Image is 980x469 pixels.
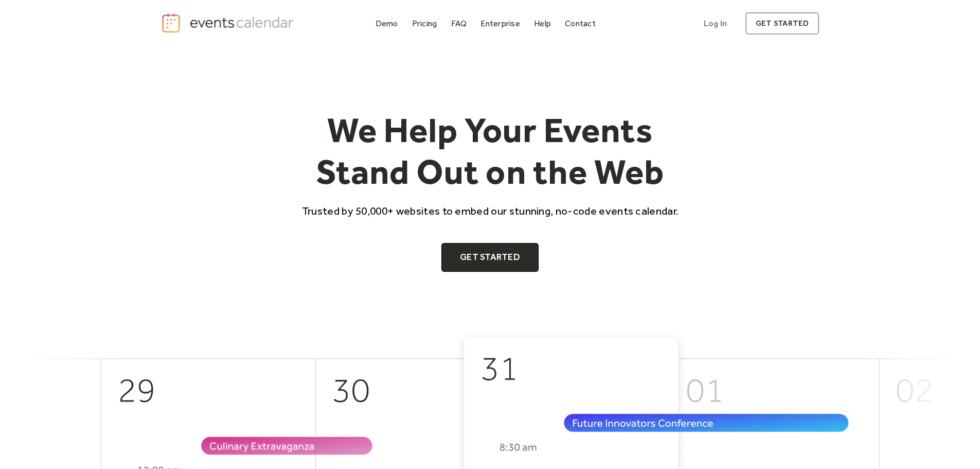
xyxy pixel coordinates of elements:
a: Pricing [408,16,441,30]
div: Demo [376,21,398,26]
a: Demo [371,16,402,30]
div: Help [534,21,551,26]
a: Enterprise [476,16,524,30]
a: Help [530,16,555,30]
a: Log In [693,12,737,34]
div: Pricing [412,21,437,26]
div: Enterprise [480,21,520,26]
p: Trusted by 50,000+ websites to embed our stunning, no-code events calendar. [293,203,688,218]
h1: We Help Your Events Stand Out on the Web [293,109,688,193]
a: get started [745,12,819,34]
a: home [161,12,297,33]
a: FAQ [447,16,471,30]
div: Contact [565,21,596,26]
div: FAQ [451,21,467,26]
a: Contact [561,16,600,30]
a: Get Started [441,243,539,272]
